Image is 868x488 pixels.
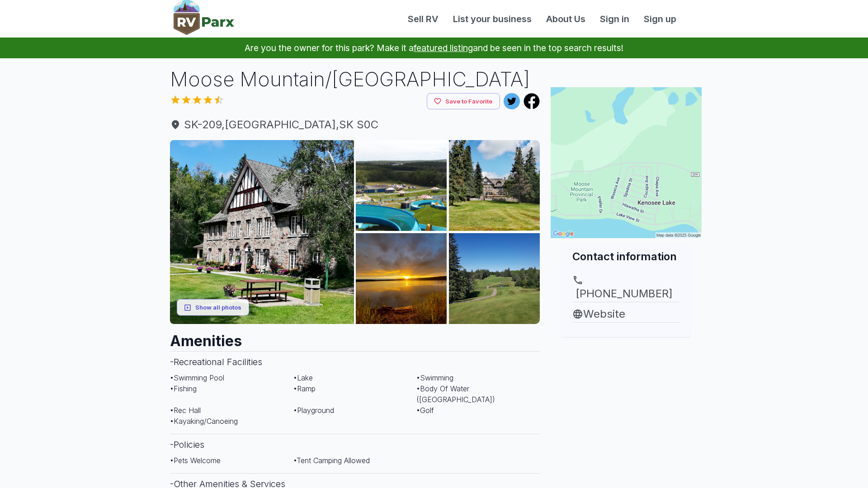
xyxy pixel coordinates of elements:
span: • Ramp [293,384,316,393]
a: Website [572,306,680,322]
a: featured listing [414,42,473,53]
img: AJDFj40stU8RCsDeLez8uCjuvezxFE-Vc90XGJvBn5_249pb3MYOpQJ7t-e84FLjJ5athZY-78jSrYEAPngWGKnOucpDaGWwb... [449,140,540,231]
span: SK-209 , [GEOGRAPHIC_DATA] , SK S0C [170,117,540,133]
a: Sign in [593,12,637,26]
a: List your business [446,12,539,26]
span: • Kayaking/Canoeing [170,417,238,426]
img: AJDFj43l2PeOSCYJkwqXoSp4J1dkX2cnOdkLvtmcMmic9A9EVaPjhIx7w5UYUYrJ_QcuXwfjZ3ZbSCenXBLznQKCG9_nBKWJj... [170,140,354,324]
a: Sign up [637,12,684,26]
a: [PHONE_NUMBER] [572,275,680,302]
img: Map for Moose Mountain/Fish Creek Campground [551,87,702,238]
a: About Us [539,12,593,26]
p: Are you the owner for this park? Make it a and be seen in the top search results! [11,38,857,58]
span: • Body Of Water ([GEOGRAPHIC_DATA]) [416,384,495,404]
h3: - Policies [170,434,540,455]
span: • Rec Hall [170,406,201,415]
span: • Lake [293,373,313,382]
span: • Swimming Pool [170,373,224,382]
img: AJDFj43kafDXCEYbCa8iEqDnhBiH8wZzokcDaLuTWgT3SnjU5vOMQALxw2UyR-FdSdTIAh5LsfO_lOjH8I7XzIzgBtoZ7PGX6... [356,233,447,324]
span: • Tent Camping Allowed [293,456,370,465]
button: Show all photos [177,299,249,316]
span: • Golf [416,406,434,415]
span: • Swimming [416,373,453,382]
span: • Playground [293,406,334,415]
span: • Pets Welcome [170,456,221,465]
h3: - Recreational Facilities [170,351,540,372]
h1: Moose Mountain/[GEOGRAPHIC_DATA] [170,66,540,93]
span: • Fishing [170,384,197,393]
button: Save to Favorite [427,93,500,110]
img: AJDFj42utmLaFQbUI0iCT_QVs5LtdjxV5bp0fGN6pcouVISIp1q3XlBI71ij-KfhamElmXZIGj9X8oaMEbbgZz8lgx76ZMCzY... [356,140,447,231]
img: AJDFj41mVZEZp-C6Vh612gv4Nn1gKOO9Cfp1Twj4rs8mSIT9y8ydY6B--uOvIE1dR3hSckTIMon39wHgds2K4_wMaOnd9ENBN... [449,233,540,324]
h2: Amenities [170,324,540,351]
a: Sell RV [401,12,446,26]
a: SK-209,[GEOGRAPHIC_DATA],SK S0C [170,117,540,133]
h2: Contact information [572,249,680,264]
